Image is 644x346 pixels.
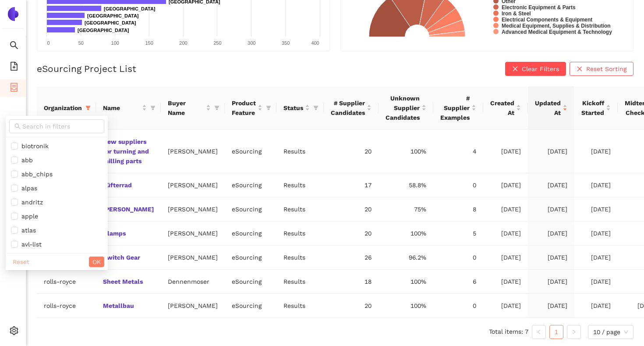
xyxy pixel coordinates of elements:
[145,40,153,46] text: 150
[89,257,104,267] button: OK
[225,246,276,270] td: eSourcing
[528,246,574,270] td: [DATE]
[212,96,221,119] span: filter
[567,325,581,339] li: Next Page
[276,221,324,246] td: Results
[577,66,583,73] span: close
[47,40,50,46] text: 0
[85,105,91,111] span: filter
[161,86,225,130] th: this column's title is Buyer Name,this column is sortable
[532,325,546,339] li: Previous Page
[225,86,276,130] th: this column's title is Product Feature,this column is sortable
[10,323,18,341] span: setting
[324,130,379,173] td: 20
[214,105,219,111] span: filter
[489,325,528,339] li: Total items: 7
[9,257,33,267] button: Reset
[213,40,221,46] text: 250
[264,96,273,119] span: filter
[433,130,483,173] td: 4
[570,62,633,76] button: closeReset Sorting
[37,294,96,318] td: rolls-royce
[324,270,379,294] td: 18
[161,173,225,197] td: [PERSON_NAME]
[14,123,21,129] span: search
[179,40,187,46] text: 200
[379,270,433,294] td: 100%
[379,197,433,221] td: 75%
[433,173,483,197] td: 0
[13,257,29,267] span: Reset
[103,103,140,113] span: Name
[483,86,528,130] th: this column's title is Created At,this column is sortable
[574,197,618,221] td: [DATE]
[532,325,546,339] button: left
[276,270,324,294] td: Results
[379,173,433,197] td: 58.8%
[37,270,96,294] td: rolls-royce
[225,221,276,246] td: eSourcing
[574,221,618,246] td: [DATE]
[324,221,379,246] td: 20
[313,105,318,111] span: filter
[18,157,33,164] span: abb
[225,197,276,221] td: eSourcing
[581,98,604,118] span: Kickoff Started
[96,86,161,130] th: this column's title is Name,this column is sortable
[379,86,433,130] th: this column's title is Unknown Supplier Candidates,this column is sortable
[282,40,290,46] text: 350
[331,98,365,118] span: # Supplier Candidates
[311,101,320,114] span: filter
[490,98,514,118] span: Created At
[483,130,528,173] td: [DATE]
[528,173,574,197] td: [DATE]
[483,270,528,294] td: [DATE]
[150,105,156,111] span: filter
[433,86,483,130] th: this column's title is # Supplier Examples,this column is sortable
[276,86,324,130] th: this column's title is Status,this column is sortable
[433,270,483,294] td: 6
[502,11,531,17] text: Iron & Steel
[18,185,37,192] span: alpas
[161,197,225,221] td: [PERSON_NAME]
[502,17,592,23] text: Electrical Components & Equipment
[536,329,541,335] span: left
[225,294,276,318] td: eSourcing
[433,197,483,221] td: 8
[276,173,324,197] td: Results
[574,294,618,318] td: [DATE]
[574,246,618,270] td: [DATE]
[550,325,563,339] a: 1
[379,246,433,270] td: 96.2%
[18,213,38,220] span: apple
[433,294,483,318] td: 0
[225,130,276,173] td: eSourcing
[10,80,18,97] span: container
[324,246,379,270] td: 26
[440,93,470,122] span: # Supplier Examples
[149,101,157,114] span: filter
[168,98,204,118] span: Buyer Name
[574,86,618,130] th: this column's title is Kickoff Started,this column is sortable
[567,325,581,339] button: right
[18,241,42,248] span: avl-list
[324,86,379,130] th: this column's title is # Supplier Candidates,this column is sortable
[586,64,626,74] span: Reset Sorting
[502,4,576,11] text: Electronic Equipment & Parts
[276,294,324,318] td: Results
[18,171,53,178] span: abb_chips
[528,221,574,246] td: [DATE]
[78,28,129,33] text: [GEOGRAPHIC_DATA]
[574,173,618,197] td: [DATE]
[528,130,574,173] td: [DATE]
[18,227,36,234] span: atlas
[10,38,18,55] span: search
[161,130,225,173] td: [PERSON_NAME]
[104,6,156,11] text: [GEOGRAPHIC_DATA]
[379,294,433,318] td: 100%
[161,221,225,246] td: [PERSON_NAME]
[502,29,612,35] text: Advanced Medical Equipment & Technology
[549,325,563,339] li: 1
[18,143,49,150] span: biotronik
[324,197,379,221] td: 20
